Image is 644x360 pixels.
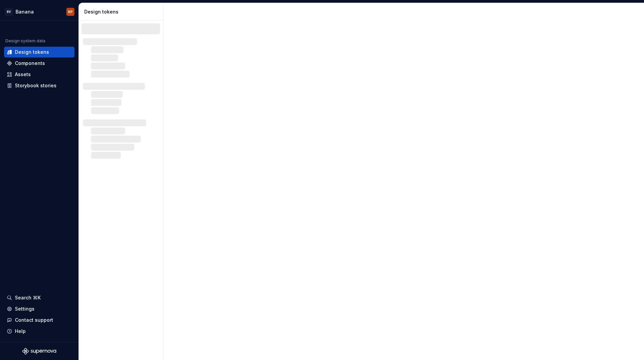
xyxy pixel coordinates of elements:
div: Search ⌘K [15,294,41,301]
button: BVBananaRP [1,4,77,19]
div: Contact support [15,317,53,323]
div: Banana [16,8,34,15]
div: Help [15,328,26,335]
button: Contact support [4,315,74,325]
div: Design tokens [15,49,49,55]
a: Settings [4,303,74,314]
div: RP [68,9,73,15]
div: Design system data [5,38,45,44]
div: Settings [15,306,35,312]
svg: Supernova Logo [22,348,56,355]
a: Storybook stories [4,80,74,91]
div: Assets [15,71,31,78]
div: Components [15,60,45,67]
a: Design tokens [4,47,74,58]
a: Components [4,58,74,69]
a: Assets [4,69,74,80]
div: BV [5,8,13,16]
div: Storybook stories [15,82,57,89]
div: Design tokens [84,8,160,15]
button: Search ⌘K [4,292,74,303]
button: Help [4,326,74,337]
